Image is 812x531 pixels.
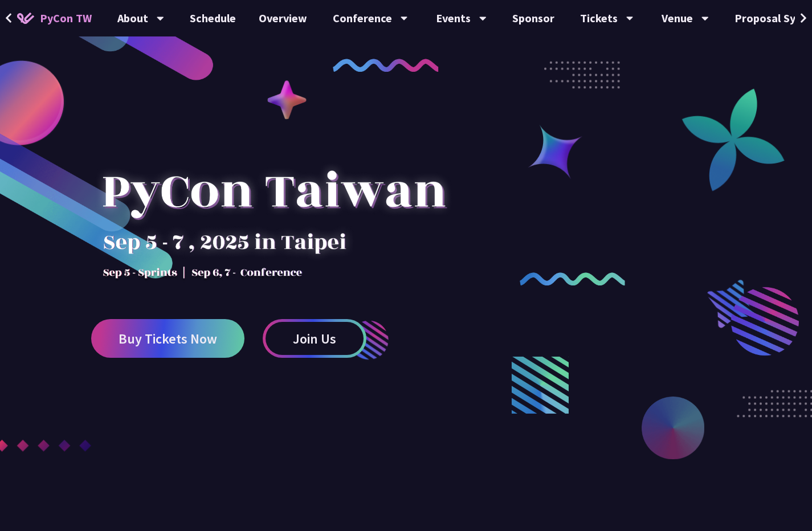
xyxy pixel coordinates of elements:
[40,10,92,27] span: PyCon TW
[263,319,366,358] a: Join Us
[17,13,34,24] img: Home icon of PyCon TW 2025
[91,319,244,358] a: Buy Tickets Now
[293,332,336,346] span: Join Us
[333,59,438,72] img: curly-1.ebdbada.png
[520,272,625,285] img: curly-2.e802c9f.png
[6,4,103,32] a: PyCon TW
[119,332,217,346] span: Buy Tickets Now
